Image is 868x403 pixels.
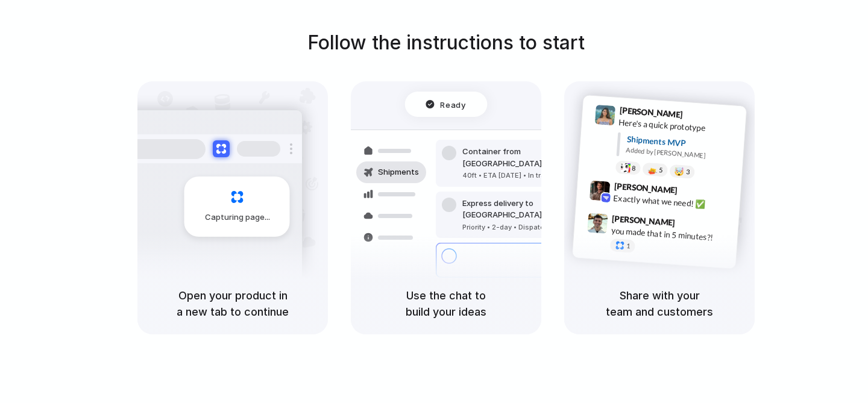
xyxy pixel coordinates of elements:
span: 8 [632,165,636,172]
span: Shipments [378,166,419,178]
div: Shipments MVP [626,133,738,153]
span: 9:42 AM [681,185,706,199]
h5: Share with your team and customers [579,287,740,320]
span: 5 [659,167,663,173]
span: [PERSON_NAME] [619,104,683,121]
h5: Use the chat to build your ideas [365,287,527,320]
span: [PERSON_NAME] [614,180,678,197]
div: Added by [PERSON_NAME] [626,145,737,163]
div: Container from [GEOGRAPHIC_DATA] [462,146,593,169]
h5: Open your product in a new tab to continue [152,287,313,320]
div: Priority • 2-day • Dispatched [462,222,593,233]
div: 40ft • ETA [DATE] • In transit [462,170,593,181]
div: Here's a quick prototype [618,116,739,137]
span: [PERSON_NAME] [612,212,676,230]
div: Express delivery to [GEOGRAPHIC_DATA] [462,198,593,221]
span: 3 [686,169,690,175]
h1: Follow the instructions to start [307,28,585,57]
div: Exactly what we need! ✅ [613,192,734,212]
span: 9:47 AM [679,217,703,232]
span: Ready [441,98,466,110]
span: 1 [626,243,631,249]
div: 🤯 [675,167,685,176]
span: Capturing page [205,211,272,223]
span: 9:41 AM [687,110,711,124]
div: you made that in 5 minutes?! [611,224,731,245]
